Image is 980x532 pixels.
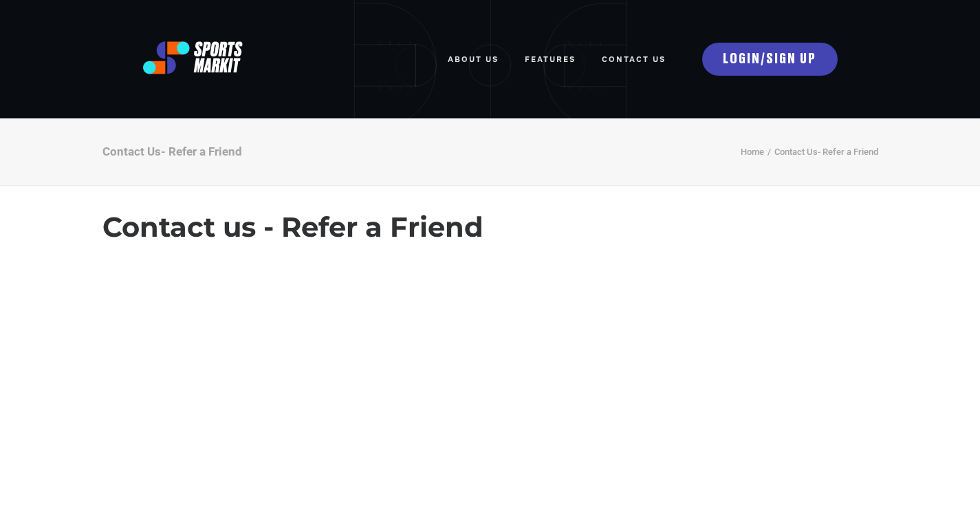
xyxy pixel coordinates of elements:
[143,41,243,74] img: logo
[602,44,666,74] a: Contact Us
[741,147,764,157] a: Home
[525,44,576,74] a: FEATURES
[102,211,483,244] span: Contact us - Refer a Friend
[764,145,878,160] li: Contact Us- Refer a Friend
[702,43,838,76] a: LOGIN/SIGN UP
[448,44,499,74] a: ABOUT US
[102,144,242,159] div: Contact Us- Refer a Friend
